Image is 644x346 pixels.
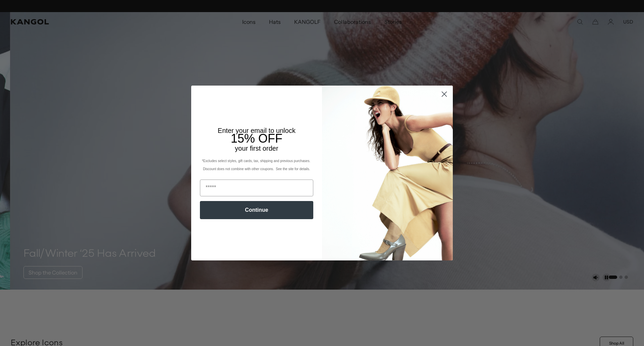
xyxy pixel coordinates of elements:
[231,132,282,145] span: 15% OFF
[218,127,296,134] span: Enter your email to unlock
[200,201,313,219] button: Continue
[202,159,311,171] span: *Excludes select styles, gift cards, tax, shipping and previous purchases. Discount does not comb...
[200,180,313,196] input: Email
[322,86,453,260] img: 93be19ad-e773-4382-80b9-c9d740c9197f.jpeg
[235,145,278,152] span: your first order
[438,88,450,100] button: Close dialog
